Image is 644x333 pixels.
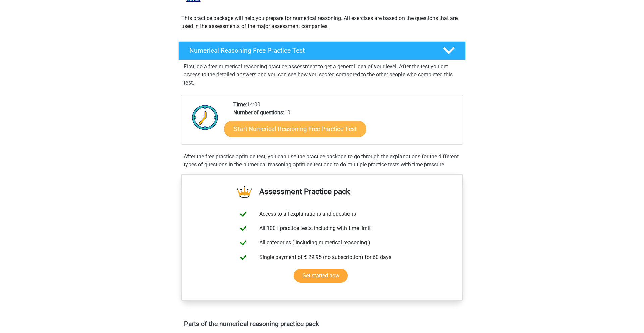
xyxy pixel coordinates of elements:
[181,14,463,31] p: This practice package will help you prepare for numerical reasoning. All exercises are based on t...
[181,153,463,169] div: After the free practice aptitude test, you can use the practice package to go through the explana...
[294,269,348,283] a: Get started now
[184,320,460,328] h4: Parts of the numerical reasoning practice pack
[189,47,432,54] h4: Numerical Reasoning Free Practice Test
[176,41,468,60] a: Numerical Reasoning Free Practice Test
[228,101,462,144] div: 14:00 10
[233,101,247,108] b: Time:
[188,101,222,134] img: Clock
[233,109,284,116] b: Number of questions:
[184,63,460,87] p: First, do a free numerical reasoning practice assessment to get a general idea of your level. Aft...
[224,121,366,137] a: Start Numerical Reasoning Free Practice Test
